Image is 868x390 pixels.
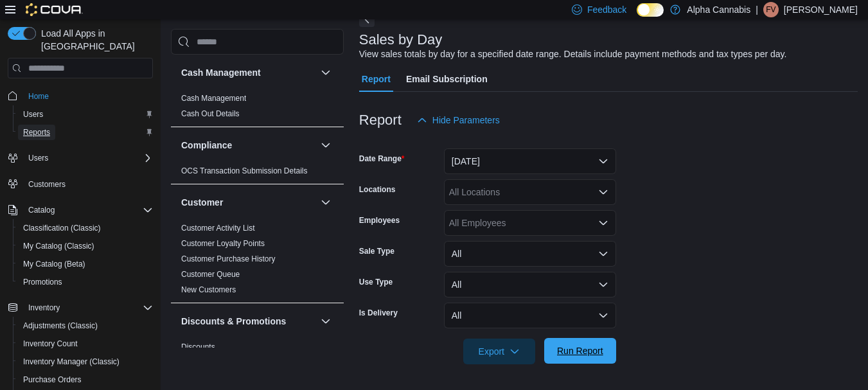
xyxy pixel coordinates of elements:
[3,175,158,193] button: Customers
[18,372,87,387] a: Purchase Orders
[13,371,158,389] button: Purchase Orders
[36,27,153,53] span: Load All Apps in [GEOGRAPHIC_DATA]
[18,354,153,369] span: Inventory Manager (Classic)
[432,114,500,127] span: Hide Parameters
[359,32,443,48] h3: Sales by Day
[23,277,62,287] span: Promotions
[637,3,664,17] input: Dark Mode
[463,339,535,364] button: Export
[23,176,153,192] span: Customers
[784,2,858,17] p: [PERSON_NAME]
[444,241,616,267] button: All
[362,66,391,92] span: Report
[171,91,344,127] div: Cash Management
[181,139,232,152] h3: Compliance
[28,179,66,190] span: Customers
[587,3,626,16] span: Feedback
[359,112,402,128] h3: Report
[181,66,315,79] button: Cash Management
[181,196,223,209] h3: Customer
[181,285,236,294] a: New Customers
[763,2,779,17] div: Francis Villeneuve
[318,195,333,210] button: Customer
[18,107,48,122] a: Users
[171,220,344,303] div: Customer
[181,285,236,295] span: New Customers
[13,353,158,371] button: Inventory Manager (Classic)
[181,166,308,176] span: OCS Transaction Submission Details
[23,202,153,218] span: Catalog
[359,48,787,61] div: View sales totals by day for a specified date range. Details include payment methods and tax type...
[444,272,616,297] button: All
[444,303,616,328] button: All
[23,89,54,104] a: Home
[406,66,488,92] span: Email Subscription
[23,375,82,385] span: Purchase Orders
[23,150,53,166] button: Users
[23,127,50,137] span: Reports
[181,315,315,328] button: Discounts & Promotions
[23,300,65,315] button: Inventory
[18,354,125,369] a: Inventory Manager (Classic)
[18,336,83,351] a: Inventory Count
[181,94,246,103] a: Cash Management
[18,372,153,387] span: Purchase Orders
[18,318,103,333] a: Adjustments (Classic)
[18,274,67,290] a: Promotions
[766,2,775,17] span: FV
[23,259,85,269] span: My Catalog (Beta)
[359,246,394,256] label: Sale Type
[26,3,83,16] img: Cova
[181,238,265,249] span: Customer Loyalty Points
[18,238,100,254] a: My Catalog (Classic)
[181,254,276,263] a: Customer Purchase History
[544,338,616,364] button: Run Report
[359,154,405,164] label: Date Range
[318,314,333,329] button: Discounts & Promotions
[318,137,333,153] button: Compliance
[359,12,375,27] button: Next
[18,125,55,140] a: Reports
[23,241,94,251] span: My Catalog (Classic)
[18,274,153,290] span: Promotions
[28,153,48,163] span: Users
[3,299,158,317] button: Inventory
[3,201,158,219] button: Catalog
[13,237,158,255] button: My Catalog (Classic)
[598,187,608,197] button: Open list of options
[359,277,393,287] label: Use Type
[171,163,344,184] div: Compliance
[28,205,55,215] span: Catalog
[23,223,101,233] span: Classification (Classic)
[181,254,276,264] span: Customer Purchase History
[18,336,153,351] span: Inventory Count
[598,218,608,228] button: Open list of options
[13,335,158,353] button: Inventory Count
[181,109,240,118] a: Cash Out Details
[637,17,637,17] span: Dark Mode
[181,66,261,79] h3: Cash Management
[13,255,158,273] button: My Catalog (Beta)
[181,224,255,233] a: Customer Activity List
[23,150,153,166] span: Users
[557,344,603,357] span: Run Report
[28,91,49,102] span: Home
[28,303,60,313] span: Inventory
[18,107,153,122] span: Users
[23,177,71,192] a: Customers
[181,139,315,152] button: Compliance
[181,342,215,352] span: Discounts
[18,256,153,272] span: My Catalog (Beta)
[471,339,527,364] span: Export
[444,148,616,174] button: [DATE]
[181,269,240,279] span: Customer Queue
[687,2,750,17] p: Alpha Cannabis
[181,239,265,248] a: Customer Loyalty Points
[13,273,158,291] button: Promotions
[23,357,120,367] span: Inventory Manager (Classic)
[3,149,158,167] button: Users
[359,308,398,318] label: Is Delivery
[13,219,158,237] button: Classification (Classic)
[3,86,158,105] button: Home
[23,300,153,315] span: Inventory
